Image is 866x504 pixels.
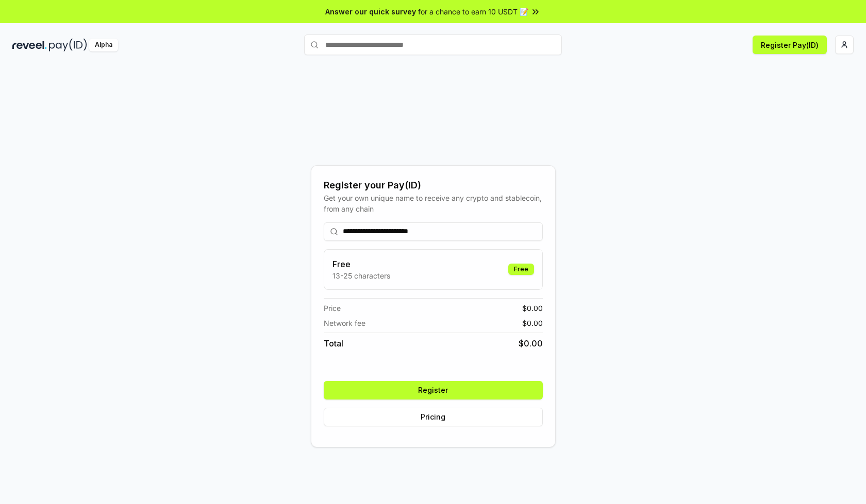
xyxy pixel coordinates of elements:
button: Register Pay(ID) [753,36,827,54]
p: 13-25 characters [332,270,390,281]
img: reveel_dark [12,39,47,51]
span: $ 0.00 [522,318,543,328]
button: Pricing [324,408,543,426]
span: for a chance to earn 10 USDT 📝 [418,6,528,17]
span: Answer our quick survey [325,6,416,17]
span: $ 0.00 [519,337,543,350]
span: Total [324,337,343,350]
img: pay_id [49,39,87,51]
span: $ 0.00 [522,303,543,314]
h3: Free [332,258,390,270]
span: Network fee [324,318,365,328]
div: Alpha [89,39,118,51]
div: Free [508,264,534,275]
div: Get your own unique name to receive any crypto and stablecoin, from any chain [324,193,543,214]
div: Register your Pay(ID) [324,178,543,193]
button: Register [324,381,543,399]
span: Price [324,303,341,314]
